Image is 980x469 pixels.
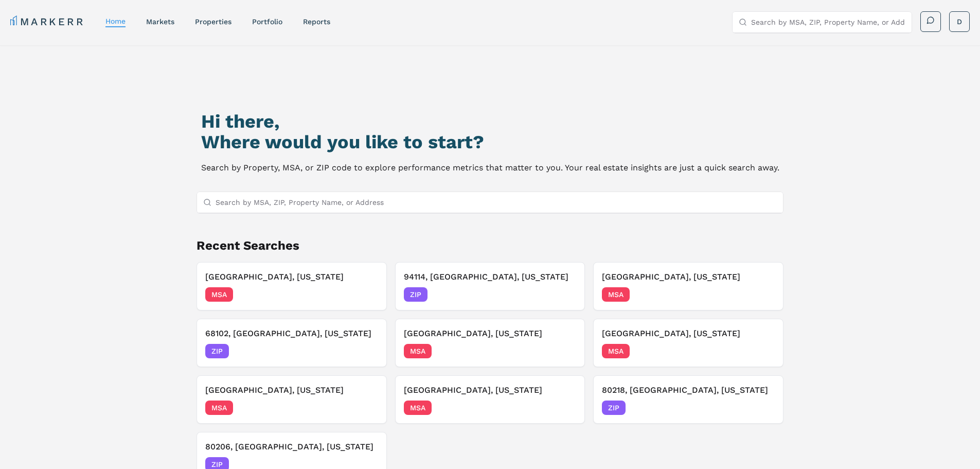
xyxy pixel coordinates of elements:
span: [DATE] [355,346,378,356]
input: Search by MSA, ZIP, Property Name, or Address [216,192,777,213]
span: [DATE] [752,346,775,356]
p: Search by Property, MSA, or ZIP code to explore performance metrics that matter to you. Your real... [201,161,779,175]
button: Remove Santa Rosa, California[GEOGRAPHIC_DATA], [US_STATE]MSA[DATE] [197,375,387,424]
span: MSA [404,401,432,415]
h3: 68102, [GEOGRAPHIC_DATA], [US_STATE] [205,327,378,340]
span: MSA [205,401,233,415]
span: ZIP [602,401,626,415]
h3: 80218, [GEOGRAPHIC_DATA], [US_STATE] [602,384,775,396]
h3: [GEOGRAPHIC_DATA], [US_STATE] [404,384,577,396]
span: MSA [602,344,630,358]
span: [DATE] [553,289,576,300]
button: Remove 94114, San Francisco, California94114, [GEOGRAPHIC_DATA], [US_STATE]ZIP[DATE] [395,262,585,310]
button: Remove Manteca, California[GEOGRAPHIC_DATA], [US_STATE]MSA[DATE] [395,319,585,367]
input: Search by MSA, ZIP, Property Name, or Address [751,12,905,32]
span: MSA [205,287,233,302]
h2: Recent Searches [197,237,784,254]
button: Remove 80218, Denver, Colorado80218, [GEOGRAPHIC_DATA], [US_STATE]ZIP[DATE] [593,375,783,424]
a: reports [303,18,330,26]
span: ZIP [404,287,427,302]
h3: 94114, [GEOGRAPHIC_DATA], [US_STATE] [404,271,577,283]
h3: [GEOGRAPHIC_DATA], [US_STATE] [205,384,378,396]
button: D [949,11,970,32]
span: D [957,16,962,27]
h3: [GEOGRAPHIC_DATA], [US_STATE] [602,271,775,283]
h3: 80206, [GEOGRAPHIC_DATA], [US_STATE] [205,441,378,453]
span: MSA [404,344,432,358]
button: Remove Brentwood, California[GEOGRAPHIC_DATA], [US_STATE]MSA[DATE] [593,319,783,367]
h3: [GEOGRAPHIC_DATA], [US_STATE] [205,271,378,283]
span: [DATE] [752,403,775,413]
button: Remove 68102, Omaha, Nebraska68102, [GEOGRAPHIC_DATA], [US_STATE]ZIP[DATE] [197,319,387,367]
h3: [GEOGRAPHIC_DATA], [US_STATE] [602,327,775,340]
a: home [105,17,126,25]
h1: Hi there, [201,111,779,132]
span: [DATE] [553,346,576,356]
h3: [GEOGRAPHIC_DATA], [US_STATE] [404,327,577,340]
h2: Where would you like to start? [201,132,779,152]
button: Remove San Francisco, California[GEOGRAPHIC_DATA], [US_STATE]MSA[DATE] [593,262,783,310]
a: MARKERR [10,14,85,29]
a: properties [195,18,231,26]
button: Remove Napa, California[GEOGRAPHIC_DATA], [US_STATE]MSA[DATE] [197,262,387,310]
span: [DATE] [553,403,576,413]
span: [DATE] [752,289,775,300]
button: Remove Hercules, California[GEOGRAPHIC_DATA], [US_STATE]MSA[DATE] [395,375,585,424]
span: [DATE] [355,289,378,300]
span: [DATE] [355,403,378,413]
span: ZIP [205,344,229,358]
a: Portfolio [252,18,282,26]
a: markets [146,18,174,26]
span: MSA [602,287,630,302]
